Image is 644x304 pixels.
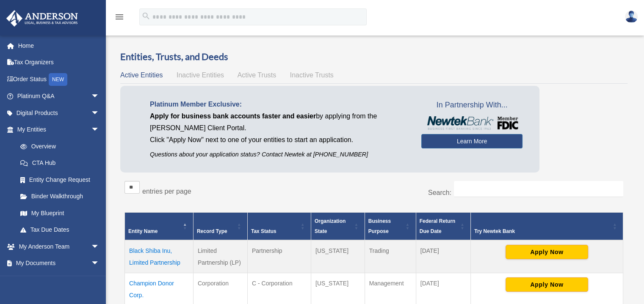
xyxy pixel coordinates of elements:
[193,240,247,273] td: Limited Partnership (LP)
[506,245,588,259] button: Apply Now
[6,255,112,272] a: My Documentsarrow_drop_down
[125,240,193,273] td: Black Shiba Inu, Limited Partnership
[150,112,316,120] span: Apply for business bank accounts faster and easier
[506,277,588,292] button: Apply Now
[91,88,108,105] span: arrow_drop_down
[91,104,108,122] span: arrow_drop_down
[150,110,409,134] p: by applying from the [PERSON_NAME] Client Portal.
[177,71,224,79] span: Inactive Entities
[421,99,522,112] span: In Partnership With...
[416,212,470,240] th: Federal Return Due Date: Activate to sort
[150,134,409,146] p: Click "Apply Now" next to one of your entities to start an application.
[128,228,158,234] span: Entity Name
[141,11,151,21] i: search
[6,121,108,138] a: My Entitiesarrow_drop_down
[12,205,108,222] a: My Blueprint
[49,73,67,86] div: NEW
[91,121,108,139] span: arrow_drop_down
[91,255,108,272] span: arrow_drop_down
[125,212,193,240] th: Entity Name: Activate to invert sorting
[12,138,104,155] a: Overview
[421,134,522,148] a: Learn More
[311,240,365,273] td: [US_STATE]
[420,218,456,234] span: Federal Return Due Date
[290,71,334,79] span: Inactive Trusts
[91,271,108,289] span: arrow_drop_down
[315,218,345,234] span: Organization State
[251,228,276,234] span: Tax Status
[120,50,627,63] h3: Entities, Trusts, and Deeds
[474,226,610,236] div: Try Newtek Bank
[428,189,451,196] label: Search:
[6,54,112,71] a: Tax Organizers
[91,238,108,255] span: arrow_drop_down
[426,116,518,130] img: NewtekBankLogoSM.png
[6,104,112,121] a: Digital Productsarrow_drop_down
[247,212,311,240] th: Tax Status: Activate to sort
[142,188,191,195] label: entries per page
[120,71,163,79] span: Active Entities
[365,240,416,273] td: Trading
[114,15,124,22] a: menu
[238,71,276,79] span: Active Trusts
[4,10,80,27] img: Anderson Advisors Platinum Portal
[247,240,311,273] td: Partnership
[471,212,623,240] th: Try Newtek Bank : Activate to sort
[197,228,227,234] span: Record Type
[365,212,416,240] th: Business Purpose: Activate to sort
[6,271,112,288] a: Billingarrow_drop_down
[150,149,409,160] p: Questions about your application status? Contact Newtek at [PHONE_NUMBER]
[311,212,365,240] th: Organization State: Activate to sort
[6,71,112,88] a: Order StatusNEW
[12,155,108,172] a: CTA Hub
[12,171,108,188] a: Entity Change Request
[416,240,470,273] td: [DATE]
[6,37,112,54] a: Home
[12,222,108,238] a: Tax Due Dates
[368,218,391,234] span: Business Purpose
[114,12,124,22] i: menu
[625,11,638,23] img: User Pic
[6,88,112,105] a: Platinum Q&Aarrow_drop_down
[6,238,112,255] a: My Anderson Teamarrow_drop_down
[193,212,247,240] th: Record Type: Activate to sort
[12,188,108,205] a: Binder Walkthrough
[150,99,409,110] p: Platinum Member Exclusive:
